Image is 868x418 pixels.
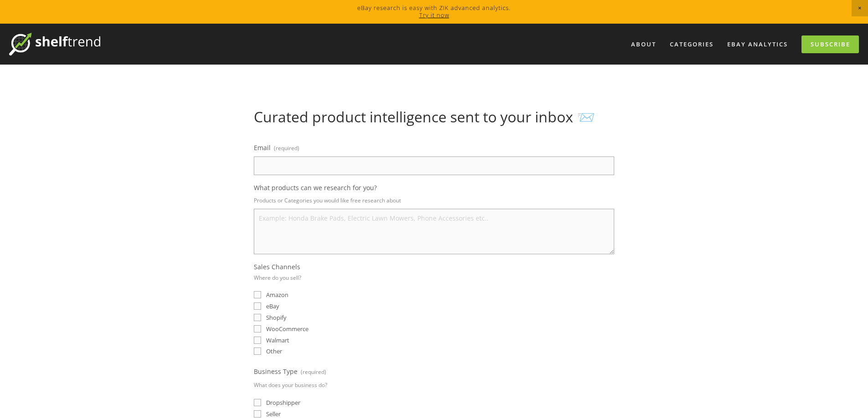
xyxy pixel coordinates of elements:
[254,143,271,152] span: Email
[254,399,261,406] input: Dropshipper
[9,33,100,55] img: ShelfTrend
[254,291,261,298] input: Amazon
[664,37,719,52] div: Categories
[254,183,377,192] span: What products can we research for you?
[301,365,326,378] span: (required)
[254,325,261,332] input: WooCommerce
[254,262,300,271] span: Sales Channels
[419,11,449,19] a: Try it now
[254,302,261,310] input: eBay
[801,35,859,53] a: Subscribe
[266,347,282,355] span: Other
[266,325,308,333] span: WooCommerce
[625,37,662,52] a: About
[266,313,287,322] span: Shopify
[721,37,794,52] a: eBay Analytics
[266,398,300,407] span: Dropshipper
[254,347,261,355] input: Other
[266,302,279,310] span: eBay
[266,410,281,418] span: Seller
[266,291,288,299] span: Amazon
[254,378,327,392] p: What does your business do?
[266,336,289,344] span: Walmart
[254,337,261,344] input: Walmart
[254,367,298,376] span: Business Type
[254,108,614,126] h1: Curated product intelligence sent to your inbox 📨
[254,271,301,284] p: Where do you sell?
[254,194,614,207] p: Products or Categories you would like free research about
[274,141,299,155] span: (required)
[254,410,261,418] input: Seller
[254,314,261,321] input: Shopify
